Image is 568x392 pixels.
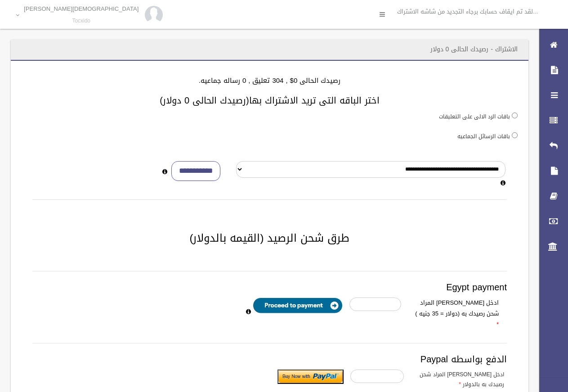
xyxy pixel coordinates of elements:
[439,112,510,122] label: باقات الرد الالى على التعليقات
[24,5,139,12] p: [DEMOGRAPHIC_DATA][PERSON_NAME]
[145,6,163,24] img: 84628273_176159830277856_972693363922829312_n.jpg
[457,131,510,141] label: باقات الرسائل الجماعيه
[22,232,518,244] h2: طرق شحن الرصيد (القيمه بالدولار)
[277,369,344,384] input: Submit
[32,354,507,364] h3: الدفع بواسطه Paypal
[408,297,505,330] label: ادخل [PERSON_NAME] المراد شحن رصيدك به (دولار = 35 جنيه )
[420,41,528,58] header: الاشتراك - رصيدك الحالى 0 دولار
[22,77,518,85] h4: رصيدك الحالى 0$ , 304 تعليق , 0 رساله جماعيه.
[24,18,139,24] small: Tocxido
[411,369,511,389] label: ادخل [PERSON_NAME] المراد شحن رصيدك به بالدولار
[22,95,518,105] h3: اختر الباقه التى تريد الاشتراك بها(رصيدك الحالى 0 دولار)
[32,282,507,292] h3: Egypt payment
